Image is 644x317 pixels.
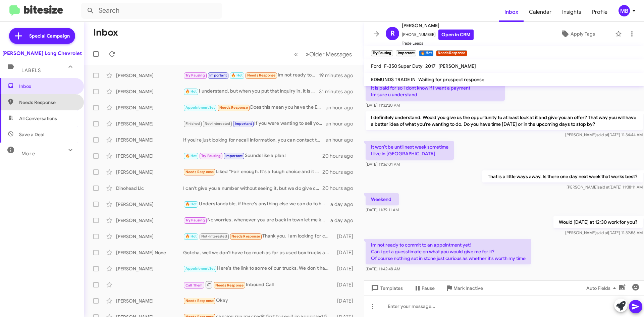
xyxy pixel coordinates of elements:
[116,265,183,272] div: [PERSON_NAME]
[553,216,643,228] p: Would [DATE] at 12:30 work for you?
[596,132,608,137] span: said at
[319,72,359,79] div: 19 minutes ago
[183,88,319,95] div: I understand, but when you put that inquiry in, it is an automated system giving you an estimated...
[19,115,57,122] span: All Conversations
[185,73,205,77] span: Try Pausing
[453,282,483,294] span: Mark Inactive
[440,282,488,294] button: Mark Inactive
[185,202,197,206] span: 🔥 Hot
[565,230,643,235] span: [PERSON_NAME] [DATE] 11:39:56 AM
[402,40,474,47] span: Trade Leads
[302,47,356,61] button: Next
[19,83,76,90] span: Inbox
[294,50,298,58] span: «
[613,5,637,16] button: MB
[93,27,118,38] h1: Inbox
[185,218,205,222] span: Try Pausing
[587,2,613,22] a: Profile
[402,30,474,40] span: [PHONE_NUMBER]
[557,2,587,22] a: Insights
[366,239,531,264] p: Im not ready to commit to an appointment yet! Can i get a guesstimate on what you would give me f...
[116,217,183,224] div: [PERSON_NAME]
[571,28,595,40] span: Apply Tags
[581,282,624,294] button: Auto Fields
[225,154,243,158] span: Important
[235,121,252,126] span: Important
[205,121,230,126] span: Not-Interested
[185,105,215,110] span: Appointment Set
[183,104,326,111] div: Does this mean you have the Equinox Ev that I was looking for with all of the tax credits???
[482,170,643,182] p: That is a little ways away. Is there one day next week that works best?
[201,154,221,158] span: Try Pausing
[201,234,227,239] span: Not-Interested
[185,299,214,303] span: Needs Response
[185,170,214,174] span: Needs Response
[185,154,197,158] span: 🔥 Hot
[425,63,436,69] span: 2017
[543,28,612,40] button: Apply Tags
[116,169,183,175] div: [PERSON_NAME]
[183,249,334,256] div: Gotcha, well we don't have too much as far as used box trucks and vans go but we may have a few o...
[231,234,260,239] span: Needs Response
[322,153,359,159] div: 20 hours ago
[366,162,400,167] span: [DATE] 11:36:01 AM
[219,105,248,110] span: Needs Response
[231,73,243,77] span: 🔥 Hot
[116,249,183,256] div: [PERSON_NAME] None
[183,216,330,224] div: No worries, whenever you are back in town let me know so I can give you an offer. Happy Hunting!
[334,265,359,272] div: [DATE]
[116,88,183,95] div: [PERSON_NAME]
[326,120,359,127] div: an hour ago
[183,265,334,272] div: Here's the link to some of our trucks. We don't have any new corvettes currently because our Z06 ...
[183,297,334,305] div: Okay
[116,185,183,192] div: Dinohead Llc
[371,76,416,83] span: EDMUNDS TRADE IN
[29,33,70,39] span: Special Campaign
[596,230,608,235] span: said at
[334,281,359,288] div: [DATE]
[366,266,400,271] span: [DATE] 11:42:48 AM
[334,249,359,256] div: [DATE]
[183,200,330,208] div: Understandable, if there's anything else we can do to help you out please let us know!
[116,233,183,240] div: [PERSON_NAME]
[326,104,359,111] div: an hour ago
[116,153,183,159] div: [PERSON_NAME]
[183,168,322,176] div: Liked “Fair enough. It's a tough choice and it all depends on what you're looking for.”
[422,282,435,294] span: Pause
[366,103,400,108] span: [DATE] 11:32:20 AM
[183,71,319,79] div: Im not ready to commit to an appointment yet! Can i get a guesstimate on what you would give me f...
[565,132,643,137] span: [PERSON_NAME] [DATE] 11:34:44 AM
[183,152,322,160] div: Sounds like a plan!
[384,63,423,69] span: F-350 Super Duty
[499,2,524,22] a: Inbox
[81,3,222,19] input: Search
[334,233,359,240] div: [DATE]
[185,266,215,271] span: Appointment Set
[19,131,44,138] span: Save a Deal
[370,282,403,294] span: Templates
[116,298,183,304] div: [PERSON_NAME]
[366,111,643,130] p: I definitely understand. Would you give us the opportunity to at least look at it and give you an...
[371,63,381,69] span: Ford
[209,73,227,77] span: Important
[183,137,326,143] div: If you're just looking for recall information, you can contact the manufacturer or go online to c...
[21,151,35,157] span: More
[524,2,557,22] a: Calendar
[185,283,203,287] span: Call Them
[326,137,359,143] div: an hour ago
[319,88,359,95] div: 31 minutes ago
[330,201,359,208] div: a day ago
[567,184,643,190] span: [PERSON_NAME] [DATE] 11:38:11 AM
[290,47,302,61] button: Previous
[185,121,200,126] span: Finished
[330,217,359,224] div: a day ago
[116,104,183,111] div: [PERSON_NAME]
[183,232,334,240] div: Thank you. I am looking for chevy or gmc 2020 or newer. My truck is well maintained and i would b...
[436,50,467,56] small: Needs Response
[322,169,359,175] div: 20 hours ago
[306,50,309,58] span: »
